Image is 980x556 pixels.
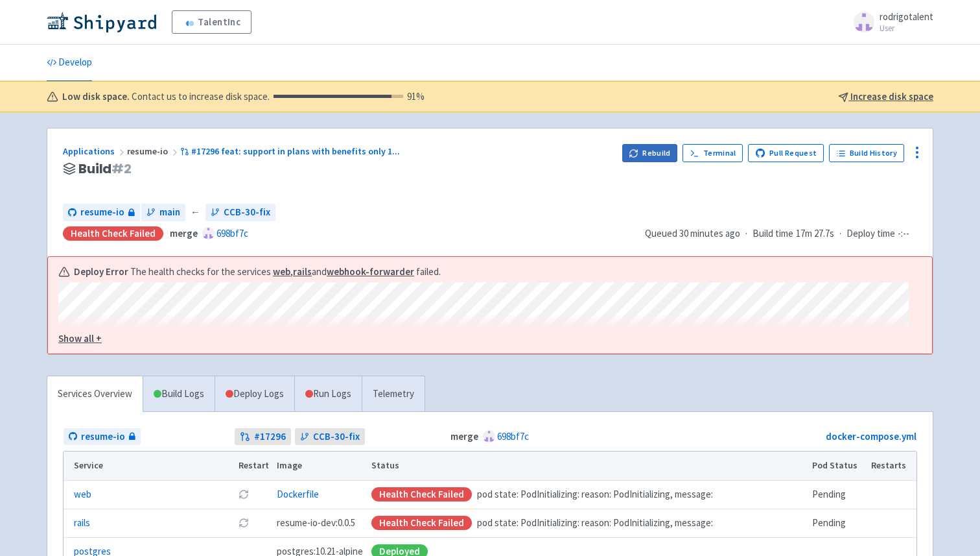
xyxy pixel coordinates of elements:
a: CCB-30-fix [295,428,365,446]
img: Shipyard logo [47,12,156,32]
div: Health check failed [371,487,472,502]
th: Service [64,452,234,480]
span: # 2 [111,160,132,178]
td: Pending [808,480,867,509]
span: resume-io-dev:0.0.5 [277,516,355,531]
a: resume-io [64,428,141,446]
strong: # 17296 [254,429,286,444]
a: resume-io [63,204,140,221]
button: Restart pod [239,489,249,500]
span: rodrigotalent [880,10,933,23]
span: resume-io [127,145,180,157]
a: web [273,265,290,278]
a: webhook-forwarder [327,265,414,278]
th: Restart [234,452,273,480]
time: 30 minutes ago [679,227,740,239]
span: resume-io [81,429,125,444]
th: Pod Status [808,452,867,480]
a: #17296 feat: support in plans with benefits only 1... [180,145,402,157]
td: Pending [808,509,867,537]
a: rails [74,516,90,531]
span: Build time [752,226,793,241]
a: #17296 [235,428,291,446]
b: Deploy Error [74,265,128,280]
a: rodrigotalent User [846,12,933,32]
span: CCB-30-fix [224,205,270,220]
span: Build [78,162,132,176]
a: TalentInc [172,10,251,34]
u: Show all + [58,332,102,344]
a: docker-compose.yml [826,430,916,442]
th: Restarts [867,452,916,480]
a: Services Overview [47,376,143,412]
div: pod state: PodInitializing: reason: PodInitializing, message: [371,487,804,502]
span: Deploy time [846,226,895,241]
a: rails [293,265,312,278]
a: 698bf7c [497,430,529,442]
a: main [141,204,185,221]
span: CCB-30-fix [313,429,360,444]
strong: merge [450,430,478,442]
div: Health check failed [371,516,472,530]
span: The health checks for the services , and failed. [130,265,443,280]
div: · · [645,226,917,241]
a: Deploy Logs [215,376,294,412]
small: User [880,24,933,32]
u: Increase disk space [850,90,933,103]
b: Low disk space. [62,90,130,104]
div: 91 % [274,90,425,104]
th: Status [367,452,808,480]
span: 17m 27.7s [796,226,834,241]
button: Show all + [58,332,909,346]
span: Queued [645,227,740,239]
span: Contact us to increase disk space. [132,90,425,104]
a: Telemetry [362,376,425,412]
a: Dockerfile [277,488,319,500]
strong: merge [170,227,198,239]
span: -:-- [898,226,909,241]
a: 698bf7c [216,227,248,239]
span: resume-io [80,205,124,220]
span: ← [191,205,200,220]
a: CCB-30-fix [205,204,275,221]
div: pod state: PodInitializing: reason: PodInitializing, message: [371,516,804,531]
a: Run Logs [294,376,362,412]
span: #17296 feat: support in plans with benefits only 1 ... [191,145,400,157]
a: web [74,487,91,502]
span: main [159,205,180,220]
a: Applications [63,145,127,157]
a: Pull Request [748,144,824,162]
a: Build History [829,144,904,162]
a: Develop [47,45,92,81]
th: Image [273,452,367,480]
button: Rebuild [622,144,678,162]
a: Terminal [682,144,743,162]
button: Restart pod [239,518,249,528]
div: Health check failed [63,226,163,241]
a: Build Logs [143,376,215,412]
